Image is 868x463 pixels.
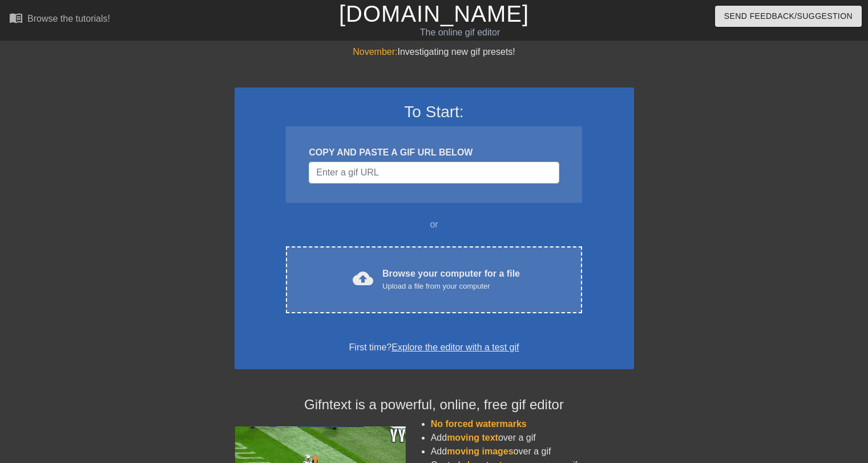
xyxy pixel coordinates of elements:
div: COPY AND PASTE A GIF URL BELOW [309,146,559,159]
a: [DOMAIN_NAME] [339,1,529,26]
span: menu_book [9,11,23,25]
span: November: [353,47,397,57]
input: Username [309,162,559,183]
span: moving text [447,433,498,442]
span: cloud_upload [353,268,373,289]
span: moving images [447,446,513,456]
a: Browse the tutorials! [9,11,110,29]
h4: Gifntext is a powerful, online, free gif editor [235,397,634,413]
h3: To Start: [249,102,619,122]
div: First time? [249,341,619,354]
li: Add over a gif [431,431,634,445]
div: The online gif editor [295,26,625,39]
div: Investigating new gif presets! [235,45,634,59]
button: Send Feedback/Suggestion [715,6,862,27]
div: Upload a file from your computer [382,281,520,292]
div: Browse your computer for a file [382,267,520,292]
li: Add over a gif [431,445,634,458]
div: or [264,218,604,231]
a: Explore the editor with a test gif [391,342,519,352]
span: Send Feedback/Suggestion [724,9,853,23]
span: No forced watermarks [431,419,527,429]
div: Browse the tutorials! [27,14,110,23]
